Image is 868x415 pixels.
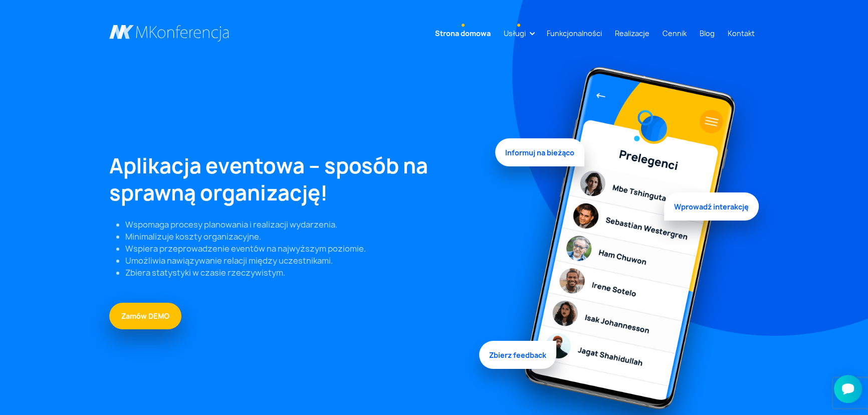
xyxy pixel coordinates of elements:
a: Kontakt [724,24,759,43]
a: Cennik [659,24,691,43]
a: Realizacje [611,24,654,43]
li: Wspomaga procesy planowania i realizacji wydarzenia. [125,219,483,231]
li: Wspiera przeprowadzenie eventów na najwyższym poziomie. [125,243,483,255]
a: Blog [696,24,719,43]
li: Minimalizuje koszty organizacyjne. [125,231,483,243]
li: Zbiera statystyki w czasie rzeczywistym. [125,267,483,279]
span: Zbierz feedback [479,343,556,371]
iframe: Smartsupp widget button [834,375,862,403]
h1: Aplikacja eventowa – sposób na sprawną organizację! [109,152,483,206]
a: Strona domowa [431,24,495,43]
a: Funkcjonalności [543,24,606,43]
span: Wprowadź interakcję [664,195,759,224]
a: Usługi [500,24,530,43]
span: Informuj na bieżąco [495,138,584,166]
a: Zamów DEMO [109,303,181,329]
li: Umożliwia nawiązywanie relacji między uczestnikami. [125,255,483,267]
